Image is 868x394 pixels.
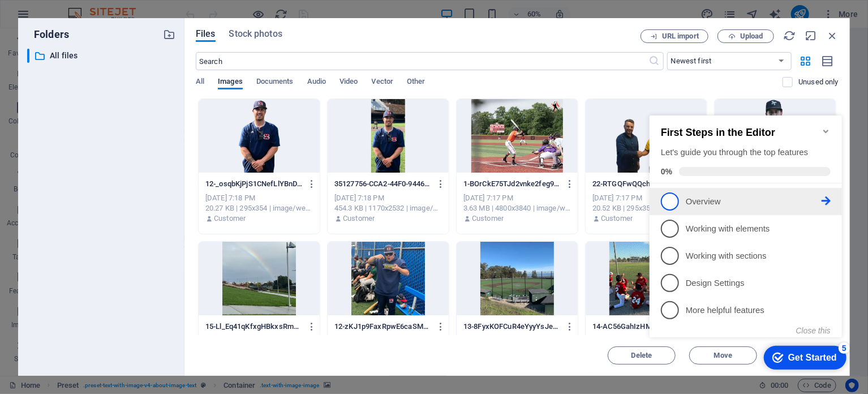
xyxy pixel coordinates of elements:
[662,33,699,40] span: URL import
[143,254,192,264] div: Get Started
[805,29,817,42] i: Minimize
[196,75,204,91] span: All
[16,28,186,40] h2: First Steps in the Editor
[472,213,504,224] p: Customer
[372,75,394,91] span: Vector
[16,48,186,60] div: Let's guide you through the top features
[592,322,689,332] p: 14-AC56GahIzHM_FjmB-we8rQ.webp
[343,213,375,224] p: Customer
[256,75,294,91] span: Documents
[218,75,243,91] span: Images
[205,193,313,203] div: [DATE] 7:18 PM
[205,322,302,332] p: 15-Ll_Eq41qKfxgHBkxsRm5jw.webp
[205,203,313,213] div: 20.27 KB | 295x354 | image/webp
[214,213,246,224] p: Customer
[41,152,177,164] p: Working with sections
[826,29,839,42] i: Close
[334,203,442,213] div: 454.3 KB | 1170x2532 | image/webp
[463,322,560,332] p: 13-8FyxKOFCuR4eYyyYsJeK8A.webp
[119,247,201,271] div: Get Started 5 items remaining, 0% complete
[194,244,205,255] div: 5
[463,203,571,213] div: 3.63 MB | 4800x3840 | image/webp
[5,198,197,225] li: More helpful features
[205,179,302,189] p: 12-_osqbKjPjS1CNefLlYBnDQ.webp
[5,171,197,198] li: Design Settings
[26,380,40,383] button: 1
[196,52,649,70] input: Search
[463,193,571,203] div: [DATE] 7:17 PM
[334,193,442,203] div: [DATE] 7:18 PM
[229,27,282,41] span: Stock photos
[340,75,358,91] span: Video
[641,29,708,43] button: URL import
[41,97,177,109] p: Overview
[592,193,700,203] div: [DATE] 7:17 PM
[307,75,326,91] span: Audio
[783,29,796,42] i: Reload
[27,49,29,63] div: ​
[717,29,774,43] button: Upload
[631,352,652,359] span: Delete
[798,77,839,87] p: Displays only files that are not in use on the website. Files added during this session can still...
[41,206,177,218] p: More helpful features
[608,346,676,365] button: Delete
[740,33,763,40] span: Upload
[5,89,197,117] li: Overview
[407,75,425,91] span: Other
[163,28,175,41] i: Create new folder
[41,179,177,191] p: Design Settings
[5,144,197,171] li: Working with sections
[592,179,689,189] p: 22-RTGQFwQQchtPvLadTWJCLw.webp
[334,322,431,332] p: 12-zKJ1p9FaxRpwE6caSM99cA.webp
[592,203,700,213] div: 20.52 KB | 295x354 | image/webp
[27,27,69,42] p: Folders
[5,117,197,144] li: Working with elements
[196,27,216,41] span: Files
[50,49,154,62] p: All files
[177,28,186,37] div: Minimize checklist
[601,213,633,224] p: Customer
[463,179,560,189] p: 1-BOrCkE75TJd2vnke2feg9Q.webp
[151,228,186,237] button: Close this
[334,179,431,189] p: 35127756-CCA2-44F0-9446-8965DB07409F-e1CTEjeWC0L5fOinVGPbvQ.webp
[16,68,34,78] span: 0%
[41,125,177,136] p: Working with elements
